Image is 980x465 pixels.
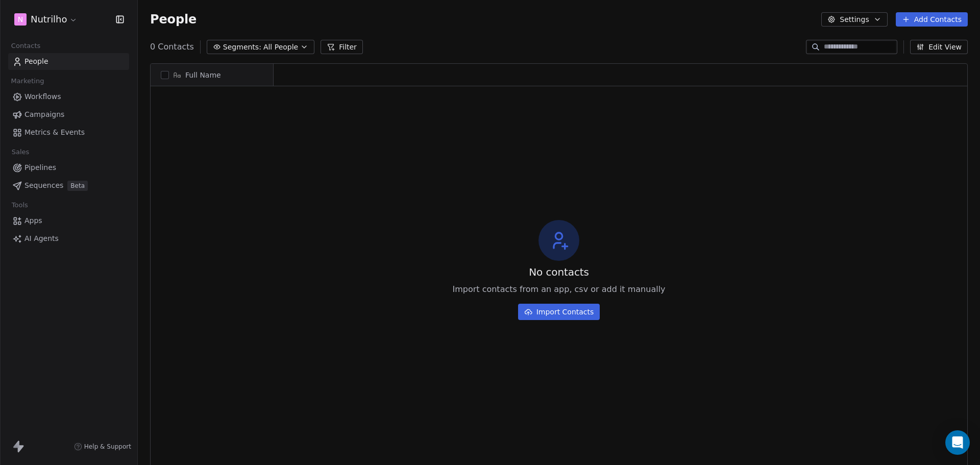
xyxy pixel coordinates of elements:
[8,124,129,141] a: Metrics & Events
[31,13,67,26] span: Nutrilho
[74,443,131,451] a: Help & Support
[8,212,129,229] a: Apps
[151,86,274,449] div: grid
[518,300,600,320] a: Import Contacts
[223,42,261,53] span: Segments:
[7,198,32,213] span: Tools
[8,53,129,70] a: People
[24,91,61,102] span: Workflows
[896,12,968,27] button: Add Contacts
[24,56,48,67] span: People
[24,162,56,173] span: Pipelines
[945,430,970,455] div: Open Intercom Messenger
[24,127,85,138] span: Metrics & Events
[24,233,59,244] span: AI Agents
[185,70,221,80] span: Full Name
[321,40,363,54] button: Filter
[8,106,129,123] a: Campaigns
[24,180,63,191] span: Sequences
[151,64,273,86] div: Full Name
[821,12,887,27] button: Settings
[7,74,48,89] span: Marketing
[8,159,129,176] a: Pipelines
[8,230,129,247] a: AI Agents
[7,144,34,160] span: Sales
[24,109,64,120] span: Campaigns
[24,215,42,226] span: Apps
[529,265,589,279] span: No contacts
[263,42,298,53] span: All People
[910,40,968,54] button: Edit View
[518,304,600,320] button: Import Contacts
[8,177,129,194] a: SequencesBeta
[8,88,129,105] a: Workflows
[12,11,80,28] button: NNutrilho
[150,41,194,53] span: 0 Contacts
[67,181,88,191] span: Beta
[452,283,665,296] span: Import contacts from an app, csv or add it manually
[84,443,131,451] span: Help & Support
[7,38,45,54] span: Contacts
[150,12,197,27] span: People
[18,14,23,25] span: N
